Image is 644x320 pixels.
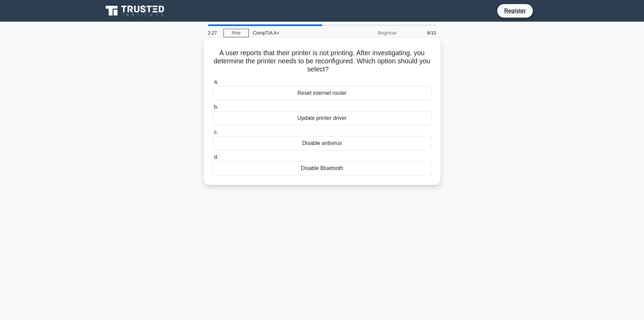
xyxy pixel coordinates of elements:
a: Stop [223,29,249,37]
div: Disable antivirus [213,136,432,150]
div: Disable Bluetooth [213,161,432,175]
div: 6/10 [401,26,440,40]
div: Reset internet router [213,86,432,100]
div: 2:27 [204,26,223,40]
a: Register [500,6,530,15]
span: c. [214,129,218,135]
div: Update printer driver [213,111,432,125]
div: Beginner [342,26,401,40]
h5: A user reports that their printer is not printing. After investigating, you determine the printer... [212,49,432,74]
span: b. [214,104,218,110]
div: CompTIA A+ [249,26,342,40]
span: d. [214,154,218,160]
span: a. [214,79,218,85]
